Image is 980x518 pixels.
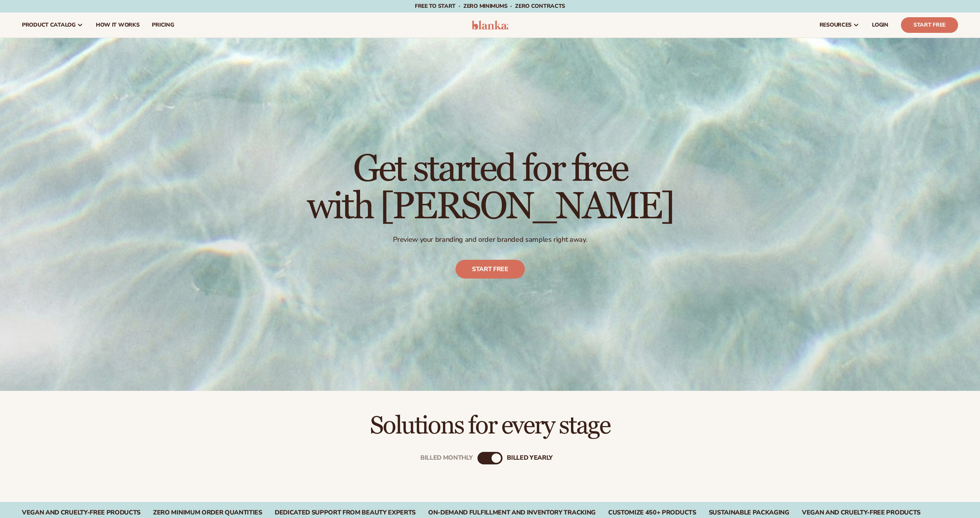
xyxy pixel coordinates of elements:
div: SUSTAINABLE PACKAGING [709,509,789,516]
a: resources [813,13,866,38]
span: How It Works [96,22,140,28]
div: On-Demand Fulfillment and Inventory Tracking [428,509,596,516]
a: How It Works [90,13,146,38]
a: product catalog [16,13,90,38]
a: LOGIN [866,13,895,38]
a: Start Free [901,17,958,33]
span: resources [820,22,852,28]
p: Preview your branding and order branded samples right away. [307,235,674,244]
h1: Get started for free with [PERSON_NAME] [307,151,674,226]
div: CUSTOMIZE 450+ PRODUCTS [608,509,696,516]
div: billed Yearly [507,454,553,462]
span: Free to start · ZERO minimums · ZERO contracts [415,2,565,10]
div: Billed Monthly [420,454,473,462]
span: pricing [152,22,174,28]
a: pricing [146,13,180,38]
div: Zero Minimum Order QuantitieS [153,509,262,516]
a: Start free [456,260,525,279]
h2: Solutions for every stage [22,413,958,439]
img: logo [472,20,509,30]
span: product catalog [22,22,76,28]
div: Dedicated Support From Beauty Experts [275,509,416,516]
div: VEGAN AND CRUELTY-FREE PRODUCTS [802,509,921,516]
div: Vegan and Cruelty-Free Products [22,509,141,516]
span: LOGIN [872,22,888,28]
